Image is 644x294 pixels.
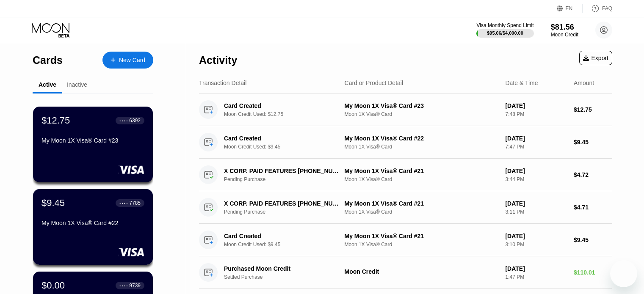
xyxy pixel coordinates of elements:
div: [DATE] [505,102,567,109]
div: $81.56 [551,23,578,32]
iframe: Dugme za pokretanje prozora za razmenu poruka [610,260,637,287]
div: $12.75 [574,106,612,113]
div: $12.75 [41,115,70,126]
div: EN [566,5,573,11]
div: Inactive [67,81,87,88]
div: Moon Credit Used: $9.45 [224,242,349,247]
div: [DATE] [505,135,567,142]
div: FAQ [602,5,612,11]
div: My Moon 1X Visa® Card #22 [345,135,499,142]
div: $9.45 [574,236,612,243]
div: ● ● ● ● [119,202,128,204]
div: $81.56Moon Credit [551,23,578,38]
div: Card Created [224,102,340,109]
div: Date & Time [505,80,538,86]
div: X CORP. PAID FEATURES [PHONE_NUMBER] US [224,168,340,174]
div: Export [579,51,612,65]
div: Cards [33,54,63,66]
div: $9.45 [574,139,612,146]
div: Card CreatedMoon Credit Used: $12.75My Moon 1X Visa® Card #23Moon 1X Visa® Card[DATE]7:48 PM$12.75 [199,93,612,126]
div: My Moon 1X Visa® Card #21 [345,168,499,174]
div: FAQ [583,4,612,13]
div: Pending Purchase [224,209,349,215]
div: X CORP. PAID FEATURES [PHONE_NUMBER] US [224,200,340,207]
div: New Card [102,52,153,69]
div: New Card [119,57,145,64]
div: X CORP. PAID FEATURES [PHONE_NUMBER] USPending PurchaseMy Moon 1X Visa® Card #21Moon 1X Visa® Car... [199,159,612,191]
div: Amount [574,80,594,86]
div: 6392 [129,118,141,124]
div: Card CreatedMoon Credit Used: $9.45My Moon 1X Visa® Card #22Moon 1X Visa® Card[DATE]7:47 PM$9.45 [199,126,612,159]
div: Card Created [224,135,340,142]
div: Moon 1X Visa® Card [345,176,499,182]
div: Export [583,55,608,61]
div: X CORP. PAID FEATURES [PHONE_NUMBER] USPending PurchaseMy Moon 1X Visa® Card #21Moon 1X Visa® Car... [199,191,612,224]
div: $4.71 [574,204,612,211]
div: Transaction Detail [199,80,246,86]
div: Moon 1X Visa® Card [345,209,499,215]
div: My Moon 1X Visa® Card #21 [345,200,499,207]
div: Settled Purchase [224,274,349,280]
div: Active [39,81,56,88]
div: Card or Product Detail [345,80,404,86]
div: [DATE] [505,200,567,207]
div: Visa Monthly Spend Limit [476,22,533,28]
div: Moon Credit Used: $9.45 [224,144,349,150]
div: [DATE] [505,265,567,272]
div: $110.01 [574,269,612,276]
div: 7785 [129,200,141,206]
div: Pending Purchase [224,176,349,182]
div: Card CreatedMoon Credit Used: $9.45My Moon 1X Visa® Card #21Moon 1X Visa® Card[DATE]3:10 PM$9.45 [199,224,612,256]
div: Moon 1X Visa® Card [345,242,499,247]
div: [DATE] [505,233,567,239]
div: $9.45 [41,198,65,209]
div: Moon Credit [551,32,578,38]
div: EN [557,4,583,13]
div: Moon 1X Visa® Card [345,111,499,117]
div: 9739 [129,283,141,289]
div: Card Created [224,233,340,239]
div: My Moon 1X Visa® Card #23 [345,102,499,109]
div: $95.06 / $4,000.00 [487,30,523,36]
div: Purchased Moon CreditSettled PurchaseMoon Credit[DATE]1:47 PM$110.01 [199,256,612,289]
div: My Moon 1X Visa® Card #21 [345,233,499,239]
div: Activity [199,54,237,66]
div: 1:47 PM [505,274,567,280]
div: 3:10 PM [505,242,567,247]
div: My Moon 1X Visa® Card #23 [41,137,144,144]
div: 7:48 PM [505,111,567,117]
div: 3:44 PM [505,176,567,182]
div: Moon Credit Used: $12.75 [224,111,349,117]
div: $4.72 [574,171,612,178]
div: 3:11 PM [505,209,567,215]
div: 7:47 PM [505,144,567,150]
div: $12.75● ● ● ●6392My Moon 1X Visa® Card #23 [33,107,153,182]
div: $0.00 [41,280,65,291]
div: Moon Credit [345,268,499,275]
div: Visa Monthly Spend Limit$95.06/$4,000.00 [476,22,533,38]
div: ● ● ● ● [119,284,128,287]
div: ● ● ● ● [119,119,128,122]
div: [DATE] [505,168,567,174]
div: $9.45● ● ● ●7785My Moon 1X Visa® Card #22 [33,189,153,265]
div: Moon 1X Visa® Card [345,144,499,150]
div: Purchased Moon Credit [224,265,340,272]
div: My Moon 1X Visa® Card #22 [41,220,144,226]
